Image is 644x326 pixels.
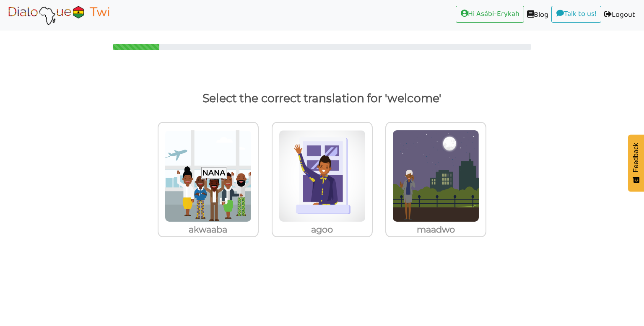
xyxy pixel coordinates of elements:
[6,5,112,26] img: Select Course Page
[16,88,628,109] p: Select the correct translation for 'welcome'
[279,130,366,222] img: welcome-textile.png
[632,143,640,172] span: Feedback
[551,6,601,23] a: Talk to us!
[392,130,479,222] img: mema_wo_adwo.png
[601,6,638,25] a: Logout
[524,6,551,25] a: Blog
[158,222,258,237] p: akwaaba
[165,130,252,222] img: akwaaba-named-common3.png
[386,222,486,237] p: maadwo
[628,135,644,191] button: Feedback - Show survey
[456,6,524,23] a: Hi Asábi-Erykah
[273,222,372,237] p: agoo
